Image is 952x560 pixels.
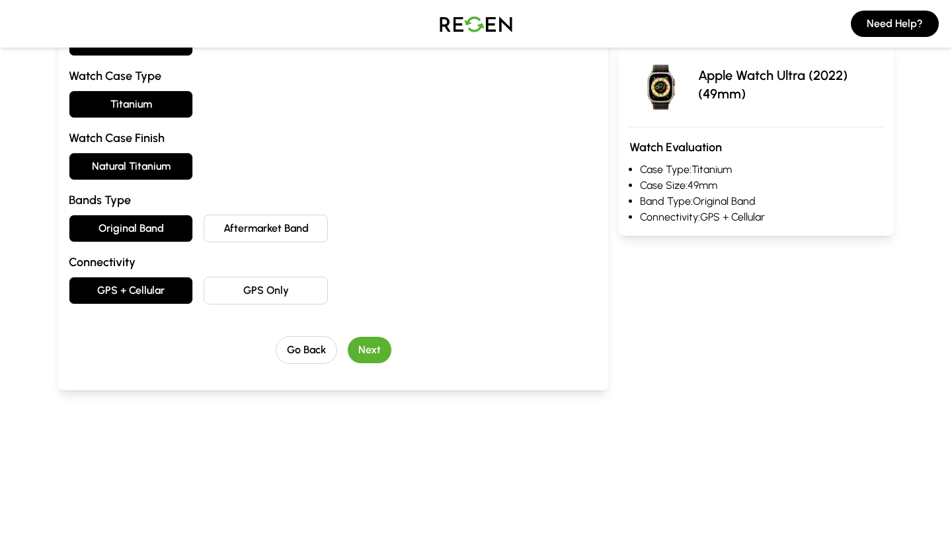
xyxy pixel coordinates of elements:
[276,336,337,364] button: Go Back
[640,193,883,209] li: Band Type: Original Band
[698,66,883,103] p: Apple Watch Ultra (2022) (49mm)
[629,53,693,116] img: Apple Watch Ultra (2022)
[69,277,193,304] button: GPS + Cellular
[430,5,522,42] img: Logo
[629,138,883,157] h3: Watch Evaluation
[204,215,328,242] button: Aftermarket Band
[348,337,391,363] button: Next
[69,215,193,242] button: Original Band
[640,162,883,178] li: Case Type: Titanium
[69,153,193,180] button: Natural Titanium
[69,253,598,271] h3: Connectivity
[204,277,328,304] button: GPS Only
[640,209,883,225] li: Connectivity: GPS + Cellular
[69,67,598,85] h3: Watch Case Type
[69,191,598,209] h3: Bands Type
[851,11,939,37] button: Need Help?
[69,90,193,118] button: Titanium
[640,178,883,193] li: Case Size: 49mm
[69,129,598,147] h3: Watch Case Finish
